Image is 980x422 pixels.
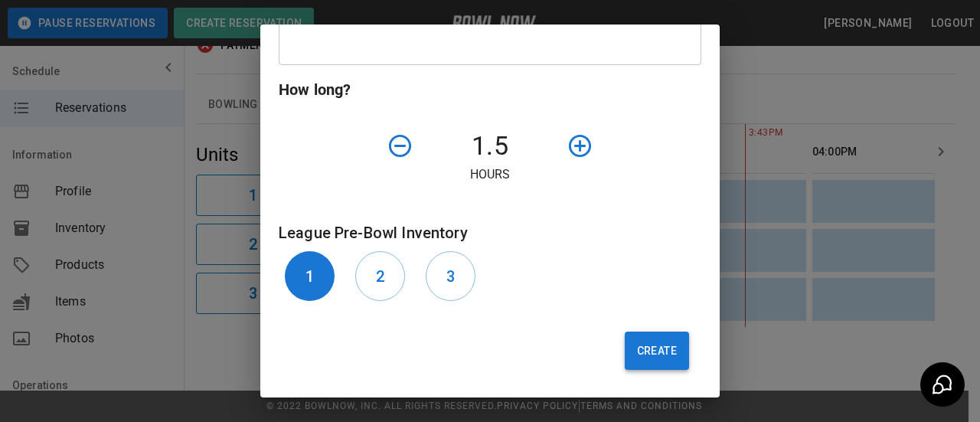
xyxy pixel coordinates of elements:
button: Create [625,332,689,370]
h6: 1 [305,264,314,289]
button: 1 [285,251,335,301]
h4: 1.5 [420,130,560,162]
h6: 3 [446,264,455,289]
button: 2 [355,251,405,301]
p: Hours [279,165,701,184]
h6: League Pre-Bowl Inventory [279,221,701,245]
h6: 2 [376,264,384,289]
h6: How long? [279,77,701,102]
button: 3 [426,251,475,301]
